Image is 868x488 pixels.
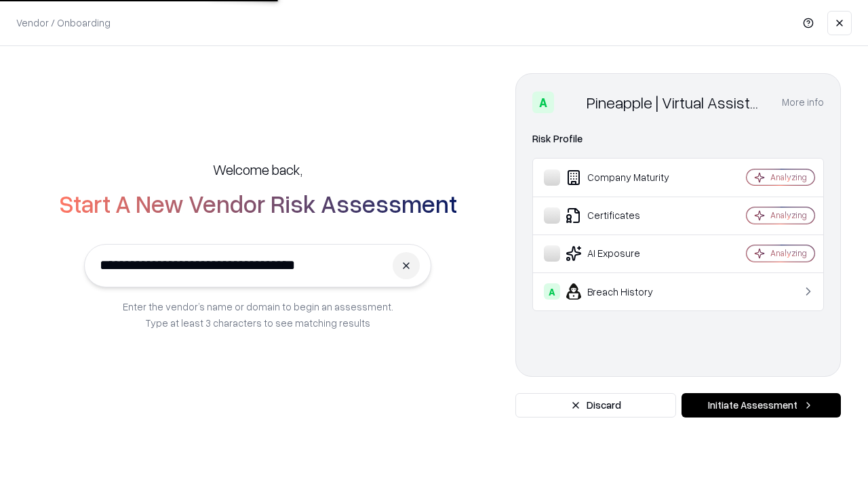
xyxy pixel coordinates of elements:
[770,171,807,183] div: Analyzing
[682,393,841,418] button: Initiate Assessment
[770,247,807,259] div: Analyzing
[559,91,581,113] img: Pineapple | Virtual Assistant Agency
[544,283,706,300] div: Breach History
[544,283,560,300] div: A
[515,393,676,418] button: Discard
[532,131,824,147] div: Risk Profile
[532,91,554,113] div: A
[544,245,706,262] div: AI Exposure
[770,209,807,221] div: Analyzing
[544,169,706,186] div: Company Maturity
[544,207,706,224] div: Certificates
[213,160,302,179] h5: Welcome back,
[16,16,111,30] p: Vendor / Onboarding
[123,298,393,331] p: Enter the vendor’s name or domain to begin an assessment. Type at least 3 characters to see match...
[782,90,824,115] button: More info
[59,190,457,217] h2: Start A New Vendor Risk Assessment
[587,91,766,113] div: Pineapple | Virtual Assistant Agency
